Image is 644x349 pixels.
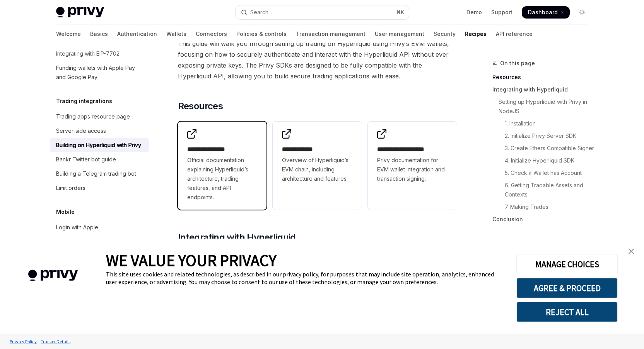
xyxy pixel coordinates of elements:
button: REJECT ALL [516,302,618,322]
span: Overview of Hyperliquid’s EVM chain, including architecture and features. [282,156,352,183]
a: 1. Installation [492,117,594,130]
img: close banner [629,249,634,254]
a: Privacy Policy [8,335,39,348]
a: Policies & controls [236,25,287,43]
div: Login with Apple [56,223,98,232]
a: 7. Making Trades [492,201,594,213]
a: Integrating with Hyperliquid [492,83,594,96]
a: Recipes [465,25,487,43]
span: WE VALUE YOUR PRIVACY [106,250,277,270]
a: Wallets [166,25,186,43]
img: company logo [12,259,94,292]
img: light logo [56,7,104,18]
div: Building a Telegram trading bot [56,169,136,178]
a: **** **** ***Overview of Hyperliquid’s EVM chain, including architecture and features. [273,122,362,210]
span: On this page [500,59,535,68]
div: Search... [250,8,272,17]
div: Deeplinking Solana wallets in React Native applications [56,237,144,256]
button: Open search [236,5,409,19]
a: Resources [492,71,594,83]
a: **** **** **** *****Privy documentation for EVM wallet integration and transaction signing. [368,122,457,210]
div: This site uses cookies and related technologies, as described in our privacy policy, for purposes... [106,270,505,286]
a: Trading apps resource page [50,110,149,124]
a: Setting up Hyperliquid with Privy in NodeJS [492,96,594,117]
a: Support [491,8,512,16]
a: Server-side access [50,124,149,138]
button: AGREE & PROCEED [516,278,618,298]
a: Building a Telegram trading bot [50,167,149,181]
a: 2. Initialize Privy Server SDK [492,130,594,142]
button: Toggle dark mode [576,6,588,19]
div: Building on Hyperliquid with Privy [56,141,141,150]
a: Limit orders [50,181,149,195]
a: Deeplinking Solana wallets in React Native applications [50,235,149,258]
div: Bankr Twitter bot guide [56,155,116,164]
span: Integrating with Hyperliquid [178,231,296,244]
span: This guide will walk you through setting up trading on Hyperliquid using Privy’s EVM wallets, foc... [178,38,457,81]
a: **** **** **** *Official documentation explaining Hyperliquid’s architecture, trading features, a... [178,122,267,210]
a: 4. Initialize Hyperliquid SDK [492,154,594,167]
a: API reference [496,25,533,43]
a: 3. Create Ethers Compatible Signer [492,142,594,154]
a: Authentication [117,25,157,43]
a: Conclusion [492,213,594,225]
a: Connectors [196,25,227,43]
a: Demo [466,8,482,16]
a: Tracker Details [39,335,72,348]
a: 6. Getting Tradable Assets and Contexts [492,179,594,201]
span: Dashboard [528,8,558,16]
a: Transaction management [296,25,366,43]
a: Basics [90,25,108,43]
h5: Trading integrations [56,97,112,106]
a: close banner [624,244,639,259]
span: ⌘ K [396,9,404,15]
div: Funding wallets with Apple Pay and Google Pay [56,63,144,82]
a: Funding wallets with Apple Pay and Google Pay [50,61,149,84]
a: 5. Check if Wallet has Account [492,167,594,179]
a: Building on Hyperliquid with Privy [50,138,149,152]
span: Official documentation explaining Hyperliquid’s architecture, trading features, and API endpoints. [187,156,258,202]
div: Limit orders [56,183,85,193]
a: Login with Apple [50,220,149,234]
a: Bankr Twitter bot guide [50,152,149,166]
a: User management [375,25,424,43]
a: Dashboard [522,6,570,19]
div: Server-side access [56,126,106,136]
span: Privy documentation for EVM wallet integration and transaction signing. [377,156,448,183]
div: Trading apps resource page [56,112,130,121]
span: Resources [178,100,223,112]
h5: Mobile [56,207,75,217]
a: Welcome [56,25,81,43]
a: Security [434,25,456,43]
button: MANAGE CHOICES [516,254,618,274]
